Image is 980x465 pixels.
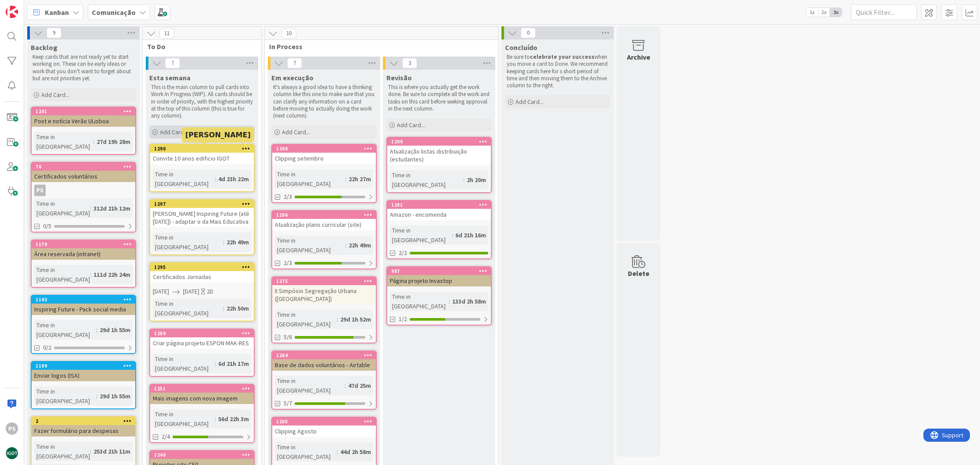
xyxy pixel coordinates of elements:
[337,315,338,324] span: :
[391,202,491,208] div: 1281
[32,425,135,436] div: Fazer formulário para despesas
[338,447,373,457] div: 44d 2h 58m
[153,169,215,189] div: Time in [GEOGRAPHIC_DATA]
[271,144,377,203] a: 1298Clipping setembroTime in [GEOGRAPHIC_DATA]:22h 27m2/3
[150,385,254,393] div: 1251
[272,277,376,304] div: 1275II Simpósio Segregação Urbana ([GEOGRAPHIC_DATA])
[154,452,254,458] div: 1240
[216,359,251,368] div: 6d 21h 17m
[390,292,449,311] div: Time in [GEOGRAPHIC_DATA]
[150,208,254,227] div: [PERSON_NAME] Inspiring Future (até [DATE]) - adaptar o da Mais Educativa
[390,170,463,190] div: Time in [GEOGRAPHIC_DATA]
[31,162,136,232] a: 76Certificados voluntáriosPSTime in [GEOGRAPHIC_DATA]:312d 21h 12m0/5
[154,264,254,270] div: 1295
[32,362,135,370] div: 1199
[150,329,254,349] div: 1289Criar página projeto ESPON MAK-RES
[90,447,91,456] span: :
[216,414,251,424] div: 56d 22h 3m
[271,210,377,269] a: 1296Atualização plano curricular (site)Time in [GEOGRAPHIC_DATA]:22h 49m2/3
[276,278,376,284] div: 1275
[32,417,135,436] div: 2Fazer formulário para despesas
[31,361,136,409] a: 1199Enviar logos (ISA)Time in [GEOGRAPHIC_DATA]:29d 1h 55m
[31,295,136,354] a: 1143Inspiring Future - Pack social mediaTime in [GEOGRAPHIC_DATA]:29d 1h 55m0/2
[159,28,174,39] span: 11
[34,386,96,406] div: Time in [GEOGRAPHIC_DATA]
[272,351,376,359] div: 1264
[271,351,377,410] a: 1264Base de dados voluntários - AirtableTime in [GEOGRAPHIC_DATA]:47d 25m5/7
[399,248,407,258] span: 2/2
[399,315,407,324] span: 1/2
[269,42,487,51] span: In Process
[154,201,254,207] div: 1297
[387,146,491,165] div: Atualização listas distribuição (estudantes)
[830,8,842,17] span: 3x
[387,267,491,286] div: 987Página projeto Invastop
[32,240,135,260] div: 1179Área reservada (intranet)
[346,240,373,250] div: 22h 49m
[153,299,223,318] div: Time in [GEOGRAPHIC_DATA]
[150,271,254,283] div: Certificados Jornadas
[149,329,255,377] a: 1289Criar página projeto ESPON MAK-RESTime in [GEOGRAPHIC_DATA]:6d 21h 17m
[272,277,376,285] div: 1275
[521,28,536,38] span: 0
[36,297,135,303] div: 1143
[272,219,376,230] div: Atualização plano curricular (site)
[6,422,18,435] div: PS
[153,232,223,252] div: Time in [GEOGRAPHIC_DATA]
[153,354,215,373] div: Time in [GEOGRAPHIC_DATA]
[34,265,90,284] div: Time in [GEOGRAPHIC_DATA]
[150,329,254,337] div: 1289
[96,325,97,335] span: :
[36,418,135,424] div: 2
[345,381,346,390] span: :
[272,418,376,426] div: 1265
[627,52,650,62] div: Archive
[151,84,253,119] p: This is the main column to pull cards into Work In Progress (WIP). All cards should be in order o...
[32,163,135,171] div: 76
[272,211,376,230] div: 1296Atualização plano curricular (site)
[185,131,251,139] h5: [PERSON_NAME]
[207,287,213,296] div: 2D
[463,175,465,185] span: :
[223,304,224,313] span: :
[91,204,133,213] div: 312d 21h 12m
[92,8,136,17] b: Comunicação
[387,209,491,220] div: Amazon - encomenda
[272,359,376,371] div: Base de dados voluntários - Airtable
[34,132,93,151] div: Time in [GEOGRAPHIC_DATA]
[36,108,135,114] div: 1241
[507,54,609,89] p: Be sure to when you move a card to Done. We recommend keeping cards here for s short period of ti...
[31,107,136,155] a: 1241Post e notícia Verão ULisboaTime in [GEOGRAPHIC_DATA]:27d 19h 28m
[387,201,491,220] div: 1281Amazon - encomenda
[284,399,292,408] span: 5/7
[150,385,254,404] div: 1251Mais imagens com nova imagem
[272,145,376,153] div: 1298
[154,146,254,152] div: 1290
[94,137,133,147] div: 27d 19h 28m
[505,43,537,52] span: Concluído
[47,28,61,38] span: 9
[818,8,830,17] span: 2x
[223,237,224,247] span: :
[387,201,491,209] div: 1281
[32,304,135,315] div: Inspiring Future - Pack social media
[32,107,135,115] div: 1241
[149,144,255,192] a: 1290Convite 10 anos edificio IGOTTime in [GEOGRAPHIC_DATA]:4d 23h 22m
[465,175,488,185] div: 2h 20m
[271,73,313,82] span: Em execução
[386,200,492,259] a: 1281Amazon - encomendaTime in [GEOGRAPHIC_DATA]:6d 21h 16m2/2
[91,447,133,456] div: 253d 21h 11m
[272,153,376,164] div: Clipping setembro
[34,185,46,196] div: PS
[851,4,917,20] input: Quick Filter...
[90,204,91,213] span: :
[96,391,97,401] span: :
[32,248,135,260] div: Área reservada (intranet)
[215,359,216,368] span: :
[32,417,135,425] div: 2
[224,237,251,247] div: 22h 49m
[387,138,491,146] div: 1299
[45,7,69,18] span: Kanban
[32,296,135,315] div: 1143Inspiring Future - Pack social media
[224,304,251,313] div: 22h 50m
